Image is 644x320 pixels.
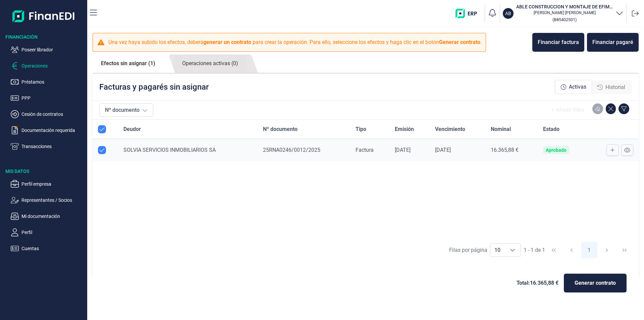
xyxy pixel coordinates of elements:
[490,244,504,257] span: 10
[98,146,106,154] div: Row Unselected null
[99,103,153,117] button: Nº documento
[21,94,85,102] p: PPP
[21,62,85,70] p: Operaciones
[263,147,320,153] span: 25RNA0246/0012/2025
[356,125,366,133] span: Tipo
[21,212,85,220] p: Mi documentación
[449,246,487,254] div: Filas por página
[11,228,85,236] button: Perfil
[11,94,85,102] button: PPP
[11,78,85,86] button: Préstamos
[174,54,247,73] a: Operaciones activas (0)
[21,228,85,236] p: Perfil
[11,62,85,70] button: Operaciones
[11,110,85,118] button: Cesión de contratos
[21,126,85,134] p: Documentación requerida
[439,39,480,45] b: Generar contrato
[11,212,85,220] button: Mi documentación
[555,80,592,94] div: Activas
[546,147,567,153] div: Aprobado
[592,81,631,94] div: Historial
[11,126,85,134] button: Documentación requerida
[538,38,579,46] div: Financiar factura
[563,242,580,258] button: Previous Page
[203,39,251,45] b: generar un contrato
[395,125,414,133] span: Emisión
[21,78,85,86] p: Préstamos
[575,279,616,287] span: Generar contrato
[491,125,511,133] span: Nominal
[435,147,480,153] div: [DATE]
[11,46,85,54] button: Poseer librador
[11,244,85,253] button: Cuentas
[516,3,613,10] h3: ABLE CONSTRUCCION Y MONTAJE DE EFIMEROS SL
[108,38,482,46] p: Una vez haya subido los efectos, deberá para crear la operación. Para ello, seleccione los efecto...
[543,125,559,133] span: Estado
[21,196,85,204] p: Representantes / Socios
[11,180,85,188] button: Perfil empresa
[581,242,597,258] button: Page 1
[356,147,374,153] span: Factura
[564,274,627,292] button: Generar contrato
[524,247,545,253] span: 1 - 1 de 1
[21,244,85,253] p: Cuentas
[599,242,615,258] button: Next Page
[123,147,216,153] span: SOLVIA SERVICIOS INMOBILIARIOS SA
[491,147,532,153] div: 16.365,88 €
[552,17,577,22] small: Copiar cif
[98,125,106,133] div: All items selected
[263,125,298,133] span: Nº documento
[546,242,562,258] button: First Page
[21,180,85,188] p: Perfil empresa
[504,244,521,257] div: Choose
[505,10,511,17] p: AB
[605,83,625,91] span: Historial
[21,46,85,54] p: Poseer librador
[21,142,85,150] p: Transacciones
[592,38,633,46] div: Financiar pagaré
[516,10,613,15] p: [PERSON_NAME] [PERSON_NAME]
[503,3,624,24] button: ABABLE CONSTRUCCION Y MONTAJE DE EFIMEROS SL[PERSON_NAME] [PERSON_NAME](B85402501)
[435,125,465,133] span: Vencimiento
[616,242,633,258] button: Last Page
[395,147,425,153] div: [DATE]
[587,33,639,52] button: Financiar pagaré
[569,83,586,91] span: Activas
[93,54,164,73] a: Efectos sin asignar (1)
[532,33,584,52] button: Financiar factura
[11,196,85,204] button: Representantes / Socios
[11,142,85,150] button: Transacciones
[21,110,85,118] p: Cesión de contratos
[517,279,558,287] span: Total: 16.365,88 €
[455,9,482,18] img: erp
[99,82,209,92] p: Facturas y pagarés sin asignar
[123,125,141,133] span: Deudor
[12,5,75,27] img: Logo de aplicación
